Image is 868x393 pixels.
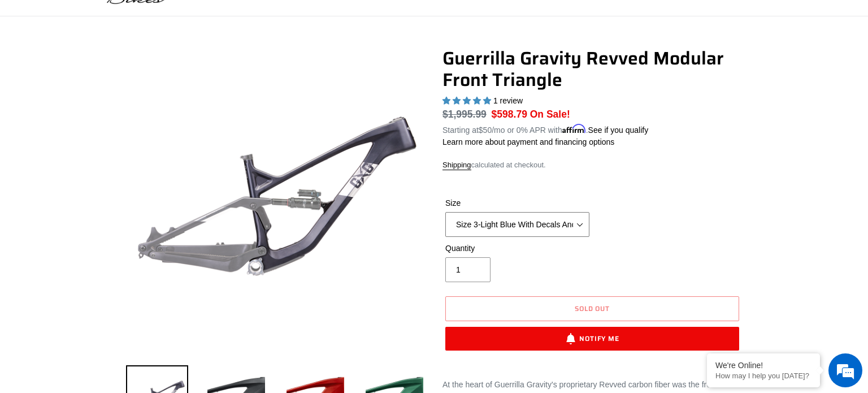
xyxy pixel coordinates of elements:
a: See if you qualify - Learn more about Affirm Financing (opens in modal) [588,126,649,135]
a: Learn more about payment and financing options [442,137,614,146]
s: $1,995.99 [442,109,487,120]
span: On Sale! [530,107,570,122]
h1: Guerrilla Gravity Revved Modular Front Triangle [442,47,742,91]
button: Notify Me [445,327,739,351]
div: calculated at checkout. [442,159,742,171]
a: Shipping [442,161,471,170]
p: Starting at /mo or 0% APR with . [442,122,648,136]
span: $598.79 [492,109,527,120]
span: Sold out [575,303,610,314]
span: Affirm [562,124,586,133]
button: Sold out [445,296,739,321]
div: We're Online! [715,361,811,370]
span: 5.00 stars [442,96,493,105]
label: Quantity [445,243,589,254]
p: How may I help you today? [715,372,811,380]
span: 1 review [493,96,523,105]
label: Size [445,197,589,209]
span: $50 [479,126,492,135]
